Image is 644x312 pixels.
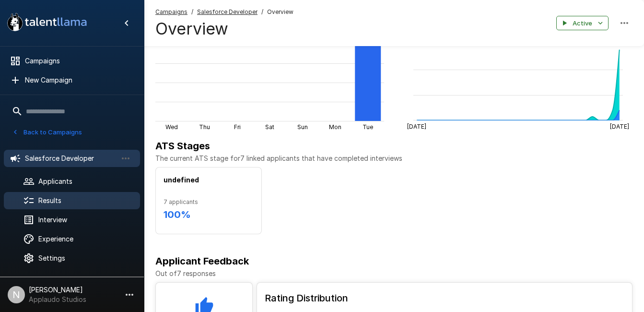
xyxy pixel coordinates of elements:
b: Applicant Feedback [155,255,249,267]
tspan: [DATE] [407,123,426,130]
span: 7 applicants [164,197,254,207]
p: The current ATS stage for 7 linked applicants that have completed interviews [155,154,632,163]
tspan: Wed [165,123,178,131]
tspan: Sat [265,123,274,131]
span: / [261,7,263,17]
u: Campaigns [155,8,187,15]
tspan: Thu [199,123,210,131]
span: Overview [267,7,293,17]
b: ATS Stages [155,140,210,152]
b: undefined [164,176,199,184]
tspan: Mon [329,123,341,131]
span: / [191,7,193,17]
tspan: [DATE] [610,123,629,130]
p: Out of 7 responses [155,269,632,278]
tspan: Tue [363,123,373,131]
button: Active [556,16,609,31]
h4: Overview [155,19,293,39]
h6: Rating Distribution [265,290,624,306]
h6: 100 % [164,207,254,222]
u: Salesforce Developer [197,8,258,15]
tspan: Fri [234,123,241,131]
tspan: Sun [297,123,308,131]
